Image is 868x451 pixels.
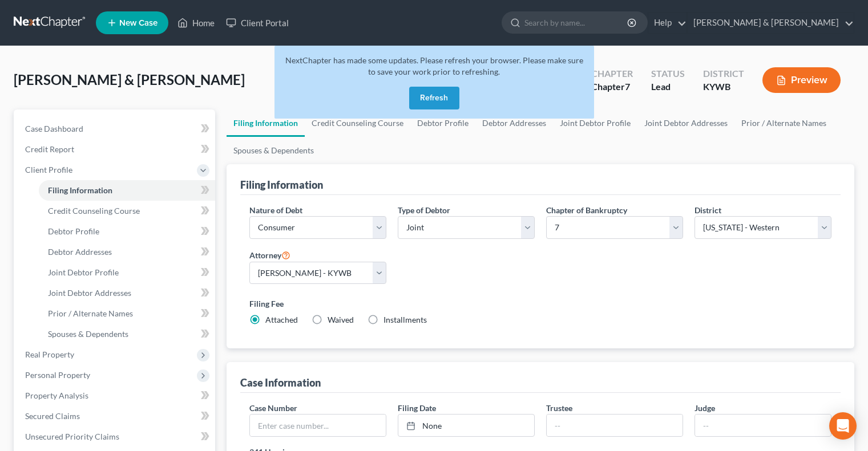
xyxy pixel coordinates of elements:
label: District [695,204,721,216]
label: Filing Date [398,402,436,414]
label: Type of Debtor [398,204,450,216]
label: Judge [695,402,715,414]
a: Debtor Profile [39,221,215,242]
span: Prior / Alternate Names [48,308,133,318]
label: Case Number [249,402,297,414]
a: [PERSON_NAME] & [PERSON_NAME] [688,13,854,33]
span: Filing Information [48,185,112,195]
a: Joint Debtor Addresses [637,109,734,137]
div: Chapter [591,67,633,80]
div: Chapter [591,80,633,94]
button: Refresh [409,87,459,109]
span: Waived [328,315,354,324]
label: Attorney [249,248,290,262]
a: Credit Counseling Course [39,201,215,221]
span: 7 [625,81,630,92]
a: Joint Debtor Addresses [39,283,215,303]
div: Case Information [240,376,321,389]
div: Open Intercom Messenger [829,412,857,440]
a: Case Dashboard [16,119,215,139]
label: Trustee [546,402,572,414]
input: Enter case number... [250,415,386,436]
label: Filing Fee [249,298,831,310]
a: Filing Information [227,109,305,137]
span: Unsecured Priority Claims [25,432,119,441]
a: Secured Claims [16,406,215,426]
a: Credit Report [16,139,215,160]
span: Spouses & Dependents [48,329,128,339]
a: Spouses & Dependents [39,324,215,344]
a: Prior / Alternate Names [39,303,215,324]
a: Filing Information [39,180,215,201]
span: Joint Debtor Addresses [48,288,131,298]
div: Lead [651,80,685,94]
span: [PERSON_NAME] & [PERSON_NAME] [14,71,245,88]
div: Filing Information [240,178,323,192]
a: Joint Debtor Profile [553,109,637,137]
label: Chapter of Bankruptcy [546,204,627,216]
span: Joint Debtor Profile [48,267,119,277]
span: Personal Property [25,370,90,380]
span: Property Analysis [25,391,88,400]
div: KYWB [703,80,744,94]
button: Preview [762,67,841,93]
a: Home [172,13,220,33]
a: Joint Debtor Profile [39,262,215,283]
span: Real Property [25,350,74,359]
span: Debtor Profile [48,226,99,236]
input: -- [547,415,683,436]
a: Unsecured Priority Claims [16,426,215,447]
a: Client Portal [220,13,294,33]
span: New Case [119,19,158,27]
span: Attached [265,315,298,324]
a: Debtor Addresses [39,242,215,262]
span: Credit Report [25,144,74,154]
span: NextChapter has made some updates. Please refresh your browser. Please make sure to save your wor... [285,55,583,76]
span: Installments [383,315,427,324]
a: Property Analysis [16,385,215,406]
div: Status [651,67,685,80]
span: Client Profile [25,165,72,174]
span: Case Dashboard [25,124,83,133]
a: Spouses & Dependents [227,137,321,164]
input: Search by name... [524,12,629,33]
span: Secured Claims [25,411,80,421]
span: Credit Counseling Course [48,206,140,216]
a: None [398,415,534,436]
div: District [703,67,744,80]
span: Debtor Addresses [48,247,112,257]
a: Prior / Alternate Names [734,109,833,137]
a: Help [648,13,687,33]
label: Nature of Debt [249,204,302,216]
input: -- [695,415,831,436]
